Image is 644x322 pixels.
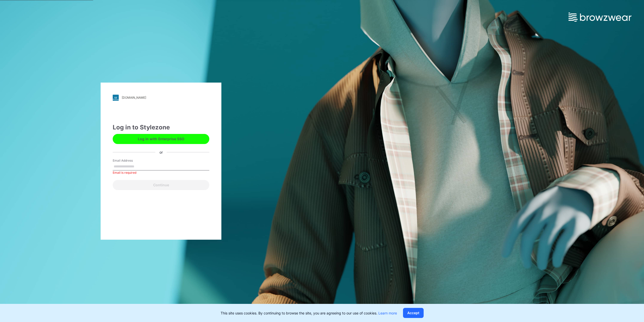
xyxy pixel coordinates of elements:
[113,170,209,175] div: Email is required
[113,158,148,163] label: Email Address
[122,96,146,99] div: [DOMAIN_NAME]
[378,311,397,315] a: Learn more
[403,308,424,318] button: Accept
[155,150,167,155] div: or
[113,134,209,144] button: Log in with Enterprise SSO
[221,310,397,316] p: This site uses cookies. By continuing to browse the site, you are agreeing to our use of cookies.
[569,13,631,22] img: browzwear-logo.73288ffb.svg
[113,95,209,101] a: [DOMAIN_NAME]
[113,95,119,101] img: svg+xml;base64,PHN2ZyB3aWR0aD0iMjgiIGhlaWdodD0iMjgiIHZpZXdCb3g9IjAgMCAyOCAyOCIgZmlsbD0ibm9uZSIgeG...
[113,123,209,132] div: Log in to Stylezone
